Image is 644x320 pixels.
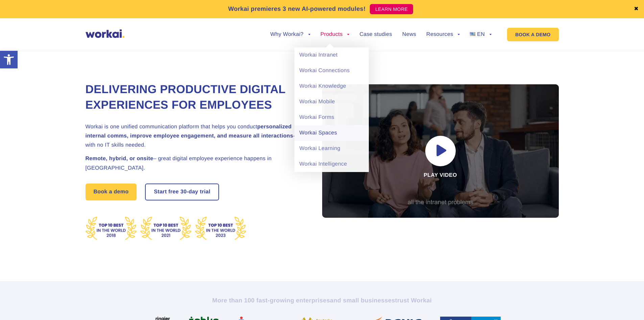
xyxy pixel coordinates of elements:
a: Workai Spaces [294,125,369,141]
i: and small businesses [330,297,395,304]
a: Workai Knowledge [294,79,369,94]
div: Play video [322,84,559,218]
a: Products [320,32,350,37]
a: Workai Learning [294,141,369,156]
a: BOOK A DEMO [507,28,558,41]
span: EN [477,31,485,37]
a: Workai Mobile [294,94,369,110]
a: Book a demo [86,184,137,200]
a: Why Workai? [270,32,310,37]
a: Resources [426,32,460,37]
a: ✖ [634,6,639,12]
strong: Remote, hybrid, or onsite [86,156,153,162]
a: Workai Connections [294,63,369,79]
h2: – great digital employee experience happens in [GEOGRAPHIC_DATA]. [86,154,305,172]
a: Workai Forms [294,110,369,125]
p: Workai premieres 3 new AI-powered modules! [228,4,366,14]
i: 30-day [181,189,198,195]
a: Case studies [359,32,392,37]
a: Workai Intelligence [294,156,369,172]
h2: Workai is one unified communication platform that helps you conduct – with no IT skills needed. [86,122,305,150]
a: News [402,32,416,37]
a: Start free30-daytrial [146,184,218,200]
a: LEARN MORE [370,4,413,14]
a: Workai Intranet [294,47,369,63]
h2: More than 100 fast-growing enterprises trust Workai [135,296,510,304]
h1: Delivering Productive Digital Experiences for Employees [86,82,305,113]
